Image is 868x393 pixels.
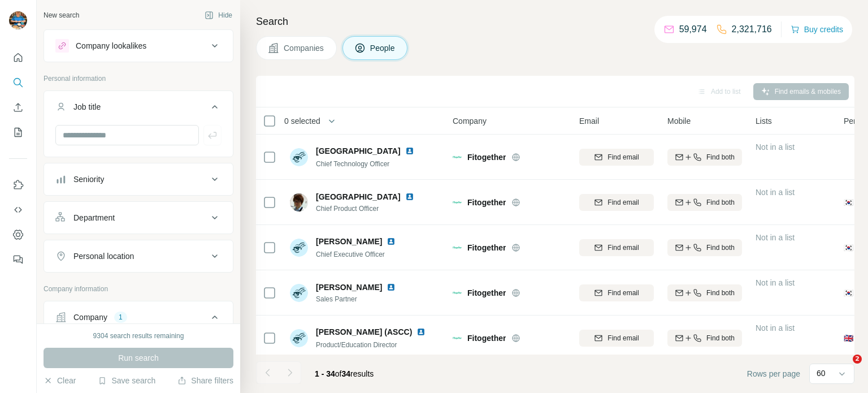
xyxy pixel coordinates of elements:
[756,278,795,287] span: Not in a list
[44,375,76,386] button: Clear
[607,288,639,298] span: Find email
[9,97,27,118] button: Enrich CSV
[756,142,795,152] span: Not in a list
[579,239,654,256] button: Find email
[9,122,27,142] button: My lists
[316,341,397,349] span: Product/Education Director
[732,23,772,36] p: 2,321,716
[290,329,308,347] img: Avatar
[316,282,382,293] span: [PERSON_NAME]
[316,236,382,247] span: [PERSON_NAME]
[679,23,707,36] p: 59,974
[342,369,351,378] span: 34
[453,288,462,297] img: Logo of Fitogether
[76,40,146,51] div: Company lookalikes
[756,188,795,197] span: Not in a list
[667,149,742,166] button: Find both
[579,330,654,347] button: Find email
[706,243,735,253] span: Find both
[756,115,772,127] span: Lists
[405,192,414,201] img: LinkedIn logo
[9,249,27,270] button: Feedback
[817,368,826,379] p: 60
[607,152,639,162] span: Find email
[756,233,795,242] span: Not in a list
[9,11,27,29] img: Avatar
[315,369,335,378] span: 1 - 34
[667,194,742,211] button: Find both
[453,115,487,127] span: Company
[706,197,735,208] span: Find both
[453,334,462,343] img: Logo of Fitogether
[44,243,233,270] button: Personal location
[667,115,691,127] span: Mobile
[316,294,400,304] span: Sales Partner
[370,42,396,54] span: People
[98,375,155,386] button: Save search
[453,153,462,162] img: Logo of Fitogether
[467,152,506,163] span: Fitogether
[316,204,419,214] span: Chief Product Officer
[579,115,599,127] span: Email
[177,375,233,386] button: Share filters
[44,166,233,193] button: Seniority
[284,115,320,127] span: 0 selected
[706,333,735,343] span: Find both
[387,237,396,246] img: LinkedIn logo
[844,242,853,253] span: 🇰🇷
[73,212,115,223] div: Department
[315,369,374,378] span: results
[706,288,735,298] span: Find both
[114,312,127,322] div: 1
[316,145,401,157] span: [GEOGRAPHIC_DATA]
[9,224,27,245] button: Dashboard
[453,243,462,252] img: Logo of Fitogether
[290,148,308,166] img: Avatar
[316,251,385,258] span: Chief Executive Officer
[284,42,325,54] span: Companies
[9,200,27,220] button: Use Surfe API
[73,174,104,185] div: Seniority
[316,327,412,336] span: [PERSON_NAME] (ASCC)
[44,10,79,20] div: New search
[844,197,853,208] span: 🇰🇷
[667,330,742,347] button: Find both
[9,47,27,68] button: Quick start
[844,287,853,299] span: 🇰🇷
[44,304,233,335] button: Company1
[405,146,414,156] img: LinkedIn logo
[467,287,506,299] span: Fitogether
[44,204,233,231] button: Department
[844,332,853,344] span: 🇬🇧
[290,284,308,302] img: Avatar
[290,239,308,257] img: Avatar
[467,332,506,344] span: Fitogether
[73,312,107,323] div: Company
[747,368,800,379] span: Rows per page
[579,284,654,301] button: Find email
[9,72,27,93] button: Search
[93,331,184,341] div: 9304 search results remaining
[667,239,742,256] button: Find both
[453,198,462,207] img: Logo of Fitogether
[387,283,396,292] img: LinkedIn logo
[706,152,735,162] span: Find both
[607,243,639,253] span: Find email
[44,74,233,84] p: Personal information
[607,333,639,343] span: Find email
[290,193,308,211] img: Avatar
[44,93,233,125] button: Job title
[44,284,233,294] p: Company information
[44,32,233,59] button: Company lookalikes
[416,327,426,336] img: LinkedIn logo
[316,160,389,168] span: Chief Technology Officer
[316,191,401,202] span: [GEOGRAPHIC_DATA]
[9,175,27,195] button: Use Surfe on LinkedIn
[335,369,342,378] span: of
[756,323,795,332] span: Not in a list
[467,242,506,253] span: Fitogether
[467,197,506,208] span: Fitogether
[256,14,854,29] h4: Search
[791,21,843,37] button: Buy credits
[579,194,654,211] button: Find email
